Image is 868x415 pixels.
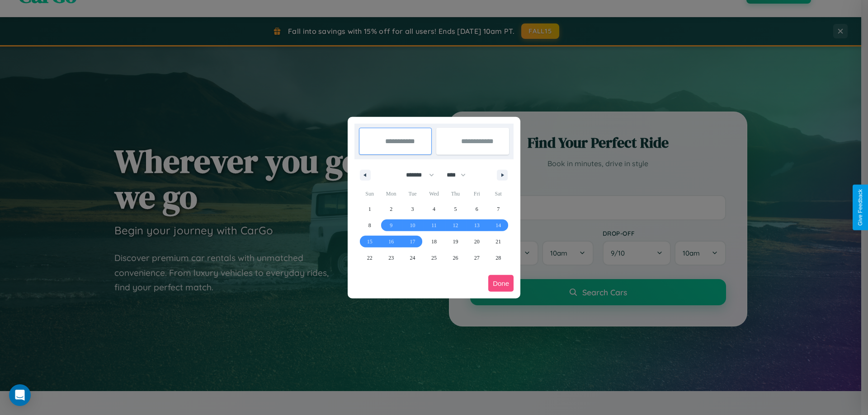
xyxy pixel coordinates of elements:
span: 17 [410,233,415,250]
span: 26 [453,250,458,266]
span: 3 [411,201,414,217]
span: Thu [445,187,466,201]
button: 24 [402,250,423,266]
span: Tue [402,187,423,201]
button: Done [488,275,514,292]
button: 10 [402,217,423,233]
button: 21 [488,233,509,250]
span: 27 [474,250,480,266]
span: 18 [431,233,437,250]
button: 26 [445,250,466,266]
button: 28 [488,250,509,266]
button: 17 [402,233,423,250]
span: 28 [495,250,501,266]
span: 21 [495,233,501,250]
span: 24 [410,250,415,266]
span: 2 [390,201,392,217]
button: 18 [423,233,444,250]
div: Give Feedback [857,189,863,226]
span: 25 [431,250,437,266]
span: Wed [423,187,444,201]
span: Fri [466,187,487,201]
button: 16 [380,233,401,250]
span: 15 [367,233,373,250]
div: Open Intercom Messenger [9,384,31,406]
button: 3 [402,201,423,217]
button: 27 [466,250,487,266]
button: 6 [466,201,487,217]
button: 1 [359,201,380,217]
button: 2 [380,201,401,217]
button: 5 [445,201,466,217]
button: 23 [380,250,401,266]
span: 16 [388,233,394,250]
span: 8 [368,217,371,233]
button: 22 [359,250,380,266]
button: 8 [359,217,380,233]
span: 10 [410,217,415,233]
button: 25 [423,250,444,266]
button: 4 [423,201,444,217]
button: 15 [359,233,380,250]
button: 11 [423,217,444,233]
button: 12 [445,217,466,233]
span: Sat [488,187,509,201]
span: 13 [474,217,480,233]
span: Sun [359,187,380,201]
span: 1 [368,201,371,217]
span: 6 [476,201,478,217]
span: 22 [367,250,373,266]
span: 23 [388,250,394,266]
button: 19 [445,233,466,250]
span: 7 [497,201,500,217]
button: 14 [488,217,509,233]
span: 11 [431,217,437,233]
button: 20 [466,233,487,250]
span: 4 [433,201,435,217]
span: 14 [495,217,501,233]
button: 7 [488,201,509,217]
span: 9 [390,217,392,233]
button: 9 [380,217,401,233]
span: 20 [474,233,480,250]
span: Mon [380,187,401,201]
span: 19 [453,233,458,250]
span: 12 [453,217,458,233]
span: 5 [454,201,457,217]
button: 13 [466,217,487,233]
